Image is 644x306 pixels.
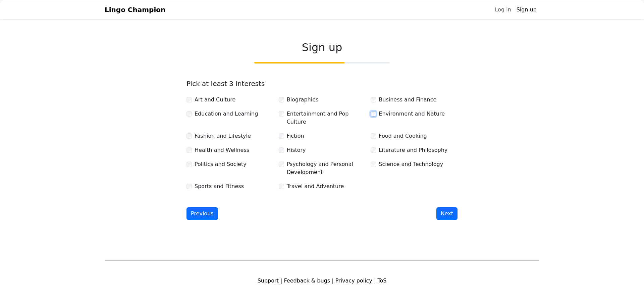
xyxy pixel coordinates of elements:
[335,277,372,284] a: Privacy policy
[379,110,445,118] label: Environment and Nature
[377,277,386,284] a: ToS
[186,80,265,88] label: Pick at least 3 interests
[287,132,304,140] label: Fiction
[287,160,366,176] label: Psychology and Personal Development
[287,110,366,126] label: Entertainment and Pop Culture
[514,3,539,16] a: Sign up
[195,96,235,104] label: Art and Culture
[287,146,306,154] label: History
[195,182,244,190] label: Sports and Fitness
[287,96,319,104] label: Biographies
[186,207,218,220] button: Previous
[287,182,344,190] label: Travel and Adventure
[101,277,543,285] div: | | |
[105,3,165,16] a: Lingo Champion
[436,207,458,220] button: Next
[258,277,279,284] a: Support
[492,3,514,16] a: Log in
[284,277,330,284] a: Feedback & bugs
[195,146,249,154] label: Health and Wellness
[379,160,443,168] label: Science and Technology
[379,146,447,154] label: Literature and Philosophy
[379,132,427,140] label: Food and Cooking
[195,110,258,118] label: Education and Learning
[186,41,458,54] h2: Sign up
[195,132,251,140] label: Fashion and Lifestyle
[195,160,247,168] label: Politics and Society
[379,96,436,104] label: Business and Finance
